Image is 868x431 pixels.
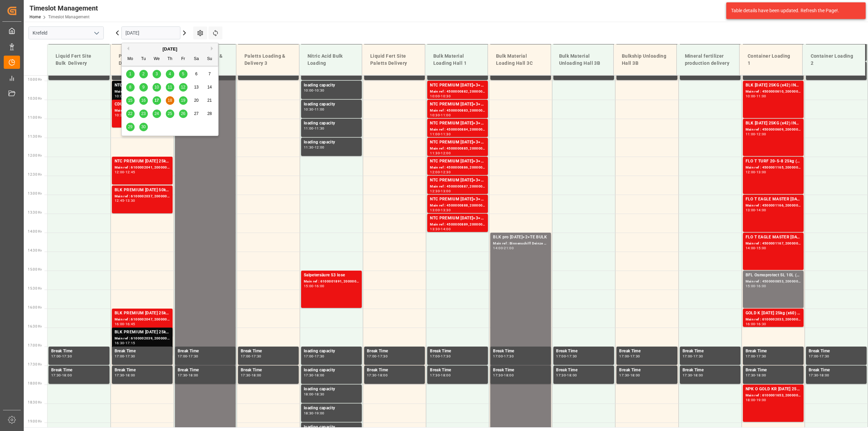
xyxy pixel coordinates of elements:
span: 12 [181,85,185,90]
div: 17:30 [252,355,261,358]
div: Liquid Fert Site Bulk Delivery [53,50,105,70]
div: 10:30 [304,108,314,111]
div: Choose Monday, September 1st, 2025 [126,70,135,78]
div: Break Time [241,44,296,51]
div: 13:30 [125,199,135,202]
div: We [153,55,161,63]
div: 16:00 [315,285,324,288]
div: 17:30 [441,355,451,358]
div: 14:00 [756,209,766,212]
div: [DATE] [122,46,218,53]
div: - [818,355,820,358]
div: - [314,355,315,358]
div: - [124,199,125,202]
div: 13:30 [441,209,451,212]
span: 2 [142,72,145,76]
div: 17:00 [115,355,124,358]
button: Previous Month [125,46,129,51]
div: - [440,95,441,98]
span: 28 [207,111,212,116]
div: NTC PREMIUM [DATE] 25kg (x40) D,EN,PLNTC PREMIUM [DATE]+3+TE 600kg BB [115,158,170,165]
div: Mineral fertilizer production delivery [682,50,734,70]
div: Main ref : 4500000884, 2000000854 [430,127,485,133]
div: NTC PREMIUM [DATE]+3+TE BULK [430,82,485,89]
span: 3 [156,72,158,76]
div: Break Time [493,44,548,51]
div: 17:30 [756,355,766,358]
div: - [755,133,756,136]
div: 13:00 [746,209,755,212]
div: Choose Wednesday, September 24th, 2025 [153,110,161,118]
div: BFL Osmoprotect SL 10L (x60) CL MTO [746,272,801,279]
div: NTC PREMIUM [DATE]+3+TE BULK [430,196,485,203]
div: - [187,355,188,358]
div: Liquid Fert Site Paletts Delivery [368,50,419,70]
div: Main ref : 6100002041, 2000001301;2000001083 2000001301 [115,165,170,171]
div: 16:30 [756,322,766,326]
div: Break Time [51,367,107,374]
span: 15 [128,98,132,103]
div: 17:30 [504,355,514,358]
div: 15:00 [304,285,314,288]
div: 16:00 [115,322,124,326]
div: Break Time [619,44,674,51]
div: 12:45 [115,199,124,202]
div: Choose Friday, September 19th, 2025 [179,96,188,105]
div: Choose Thursday, September 25th, 2025 [166,110,174,118]
span: 30 [141,124,145,129]
div: 17:00 [556,355,566,358]
div: NTC PREMIUM [DATE]+3+TE BULK [430,139,485,146]
span: 9 [142,85,145,90]
div: - [124,341,125,345]
div: 11:00 [430,133,440,136]
div: Break Time [493,348,548,355]
div: - [440,190,441,193]
div: 17:00 [241,355,251,358]
span: 16:30 Hr [28,325,42,328]
a: Home [29,15,41,19]
span: 20 [194,98,198,103]
div: 16:00 [756,285,766,288]
span: 1 [129,72,132,76]
div: Choose Thursday, September 4th, 2025 [166,70,174,78]
span: 8 [129,85,132,90]
div: Salpetersäure 53 lose [304,272,359,279]
div: 17:00 [746,355,755,358]
div: GOLD K [DATE] 25kg (x60) ITNPK O GOLD KR [DATE] 25kg (x60) IT [746,310,801,317]
div: Main ref : 4500000609, 2000000557 [746,127,801,133]
span: 14:30 Hr [28,249,42,252]
div: Choose Monday, September 29th, 2025 [126,123,135,131]
div: Break Time [115,367,170,374]
div: Choose Tuesday, September 16th, 2025 [139,96,148,105]
div: - [440,355,441,358]
div: Main ref : 6100002039, 2000001289 [115,336,170,341]
div: Main ref : Binnenschiff Deinze 1/2, [493,241,548,247]
div: BLK [DATE] 25KG (x42) INT MTO [746,82,801,89]
div: Bulkship Unloading Hall 3B [619,50,671,70]
div: NTC PREMIUM [DATE]+3+TE BULK [430,215,485,222]
span: 19 [181,98,185,103]
span: 24 [154,111,159,116]
div: 17:00 [619,355,629,358]
div: 11:00 [746,133,755,136]
div: Choose Monday, September 22nd, 2025 [126,110,135,118]
div: - [755,285,756,288]
div: Break Time [367,44,422,51]
div: 10:30 [441,95,451,98]
span: 26 [181,111,185,116]
div: Break Time [746,44,801,51]
span: 6 [195,72,198,76]
div: - [503,247,504,250]
div: Choose Thursday, September 18th, 2025 [166,96,174,105]
button: Next Month [211,46,215,51]
div: loading capacity [304,348,359,355]
div: - [755,322,756,326]
span: 14 [207,85,212,90]
div: 17:30 [567,355,577,358]
div: 11:00 [315,108,324,111]
div: - [692,355,693,358]
div: 15:00 [746,285,755,288]
div: Choose Saturday, September 20th, 2025 [192,96,201,105]
span: 13:00 Hr [28,192,42,195]
div: - [314,127,315,130]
